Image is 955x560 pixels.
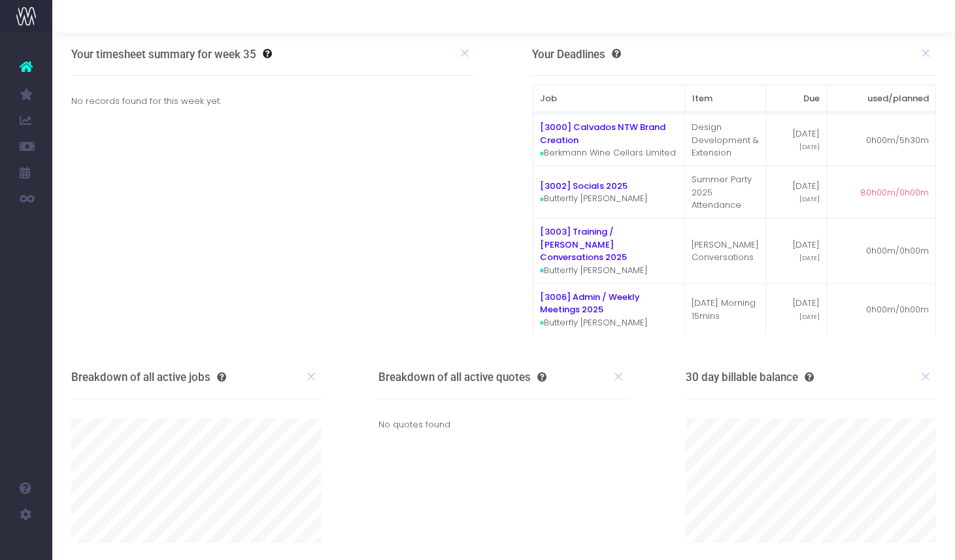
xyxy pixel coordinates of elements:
[71,48,256,61] h3: Your timesheet summary for week 35
[766,85,827,112] th: Due: activate to sort column ascending
[540,291,640,316] a: [3006] Admin / Weekly Meetings 2025
[684,166,766,218] td: Summer Party 2025 Attendance
[766,218,827,284] td: [DATE]
[799,254,820,263] span: [DATE]
[71,371,226,384] h3: Breakdown of all active jobs
[766,284,827,336] td: [DATE]
[540,121,665,146] a: [3000] Calvados NTW Brand Creation
[540,180,628,192] a: [3002] Socials 2025
[378,371,546,384] h3: Breakdown of all active quotes
[533,114,684,166] td: Berkmann Wine Cellars Limited
[766,114,827,166] td: [DATE]
[866,244,929,257] span: 0h00m/0h00m
[532,48,621,61] h3: Your Deadlines
[799,312,820,321] span: [DATE]
[378,399,629,450] div: No quotes found
[533,85,685,112] th: Job: activate to sort column ascending
[866,134,929,147] span: 0h00m/5h30m
[799,142,820,152] span: [DATE]
[540,225,627,263] a: [3003] Training / [PERSON_NAME] Conversations 2025
[684,284,766,336] td: [DATE] Morning 15mins
[533,166,684,218] td: Butterfly [PERSON_NAME]
[533,218,684,284] td: Butterfly [PERSON_NAME]
[533,284,684,336] td: Butterfly [PERSON_NAME]
[684,218,766,284] td: [PERSON_NAME] Conversations
[685,85,766,112] th: Item: activate to sort column ascending
[799,195,820,204] span: [DATE]
[684,114,766,166] td: Design Development & Extension
[827,85,936,112] th: used/planned: activate to sort column ascending
[61,95,485,108] div: No records found for this week yet.
[866,303,929,316] span: 0h00m/0h00m
[766,166,827,218] td: [DATE]
[16,534,36,553] img: images/default_profile_image.png
[686,371,814,384] h3: 30 day billable balance
[860,186,929,199] span: 80h00m/0h00m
